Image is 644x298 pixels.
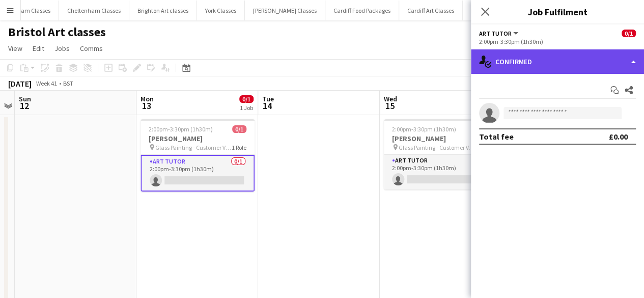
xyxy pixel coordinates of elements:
[399,144,475,151] span: Glass Painting - Customer Venue
[232,144,246,151] span: 1 Role
[239,95,254,103] span: 0/1
[471,5,644,18] h3: Job Fulfilment
[8,78,32,89] div: [DATE]
[261,100,274,112] span: 14
[479,30,512,37] span: Art Tutor
[129,1,197,20] button: Brighton Art classes
[8,24,106,40] h1: Bristol Art classes
[17,100,31,112] span: 12
[63,79,73,87] div: BST
[197,1,245,20] button: York Classes
[80,44,103,53] span: Comms
[479,38,636,45] div: 2:00pm-3:30pm (1h30m)
[8,44,22,53] span: View
[262,94,274,103] span: Tue
[149,125,213,133] span: 2:00pm-3:30pm (1h30m)
[34,79,59,87] span: Week 41
[141,119,255,192] app-job-card: 2:00pm-3:30pm (1h30m)0/1[PERSON_NAME] Glass Painting - Customer Venue1 RoleArt Tutor0/12:00pm-3:3...
[141,155,255,192] app-card-role: Art Tutor0/12:00pm-3:30pm (1h30m)
[622,30,636,37] span: 0/1
[382,100,397,112] span: 15
[384,155,498,189] app-card-role: Art Tutor0/12:00pm-3:30pm (1h30m)
[463,1,527,20] button: Edinburgh Classes
[325,1,399,20] button: Cardiff Food Packages
[399,1,463,20] button: Cardiff Art Classes
[471,49,644,74] div: Confirmed
[609,131,628,142] div: £0.00
[479,131,514,142] div: Total fee
[384,134,498,143] h3: [PERSON_NAME]
[33,44,44,53] span: Edit
[392,125,456,133] span: 2:00pm-3:30pm (1h30m)
[141,94,154,103] span: Mon
[50,42,74,55] a: Jobs
[19,94,31,103] span: Sun
[232,125,246,133] span: 0/1
[141,134,255,143] h3: [PERSON_NAME]
[4,42,26,55] a: View
[54,44,70,53] span: Jobs
[155,144,232,151] span: Glass Painting - Customer Venue
[384,119,498,189] app-job-card: 2:00pm-3:30pm (1h30m)0/1[PERSON_NAME] Glass Painting - Customer Venue1 RoleArt Tutor0/12:00pm-3:3...
[384,94,397,103] span: Wed
[76,42,107,55] a: Comms
[29,42,48,55] a: Edit
[59,1,129,20] button: Cheltenham Classes
[240,104,253,112] div: 1 Job
[479,30,520,37] button: Art Tutor
[139,100,154,112] span: 13
[245,1,325,20] button: [PERSON_NAME] Classes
